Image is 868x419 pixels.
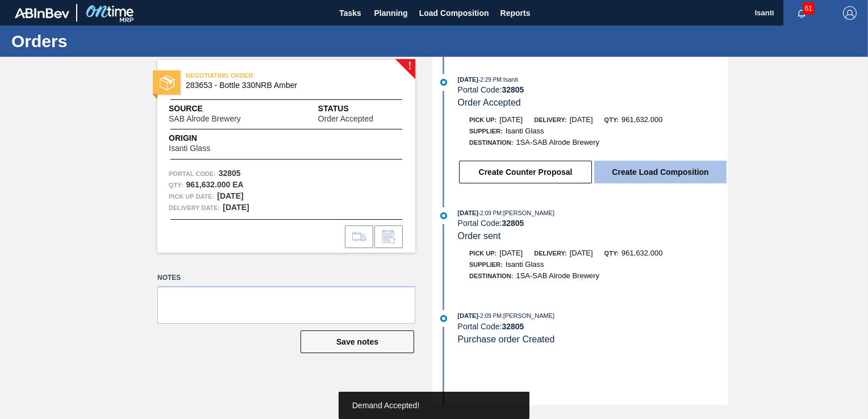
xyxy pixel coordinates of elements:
[502,219,524,228] strong: 32805
[570,249,593,257] span: [DATE]
[169,179,183,191] span: Qty :
[169,115,241,123] span: SAB Alrode Brewery
[458,231,501,241] span: Order sent
[219,169,241,178] strong: 32805
[458,219,728,228] div: Portal Code:
[223,203,249,212] strong: [DATE]
[502,76,518,83] span: : Isanti
[783,5,820,21] button: Notifications
[502,322,524,331] strong: 32805
[604,250,619,257] span: Qty:
[499,249,523,257] span: [DATE]
[458,85,728,94] div: Portal Code:
[500,6,531,20] span: Reports
[594,161,727,183] button: Create Load Composition
[502,209,555,216] span: : [PERSON_NAME]
[345,225,373,248] div: Go to Load Composition
[516,138,599,146] span: 1SA-SAB Alrode Brewery
[169,168,216,179] span: Portal Code:
[352,401,419,410] span: Demand Accepted!
[440,212,447,219] img: atual
[803,2,815,15] span: 61
[506,260,544,269] span: Isanti Glass
[502,85,524,94] strong: 32805
[374,225,403,248] div: Inform order change
[11,35,213,48] h1: Orders
[534,250,566,257] span: Delivery:
[621,115,662,124] span: 961,632.000
[478,313,502,319] span: - 2:09 PM
[499,115,523,124] span: [DATE]
[458,322,728,331] div: Portal Code:
[318,115,373,123] span: Order Accepted
[458,209,478,216] span: [DATE]
[338,6,363,20] span: Tasks
[458,76,478,83] span: [DATE]
[469,261,503,268] span: Supplier:
[516,271,599,280] span: 1SA-SAB Alrode Brewery
[469,250,496,257] span: Pick up:
[570,115,593,124] span: [DATE]
[169,132,239,144] span: Origin
[506,127,544,135] span: Isanti Glass
[186,180,243,189] strong: 961,632.000 EA
[458,98,521,107] span: Order Accepted
[217,191,243,200] strong: [DATE]
[440,315,447,322] img: atual
[169,202,220,213] span: Delivery Date:
[502,312,555,319] span: : [PERSON_NAME]
[621,249,662,257] span: 961,632.000
[186,70,345,81] span: NEGOTIATING ORDER
[301,330,414,353] button: Save notes
[469,128,503,135] span: Supplier:
[458,334,555,344] span: Purchase order Created
[157,270,415,286] label: Notes
[186,81,392,90] span: 283653 - Bottle 330NRB Amber
[604,116,619,123] span: Qty:
[169,144,210,153] span: Isanti Glass
[169,103,275,115] span: Source
[318,103,404,115] span: Status
[534,116,566,123] span: Delivery:
[160,76,174,90] img: status
[478,210,502,216] span: - 2:09 PM
[458,312,478,319] span: [DATE]
[440,79,447,86] img: atual
[843,6,857,20] img: Logout
[469,116,496,123] span: Pick up:
[419,6,489,20] span: Load Composition
[459,161,592,183] button: Create Counter Proposal
[374,6,408,20] span: Planning
[469,139,513,146] span: Destination:
[169,191,214,202] span: Pick up Date:
[15,8,69,18] img: TNhmsLtSVTkK8tSr43FrP2fwEKptu5GPRR3wAAAABJRU5ErkJggg==
[478,77,502,83] span: - 2:29 PM
[469,273,513,279] span: Destination:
